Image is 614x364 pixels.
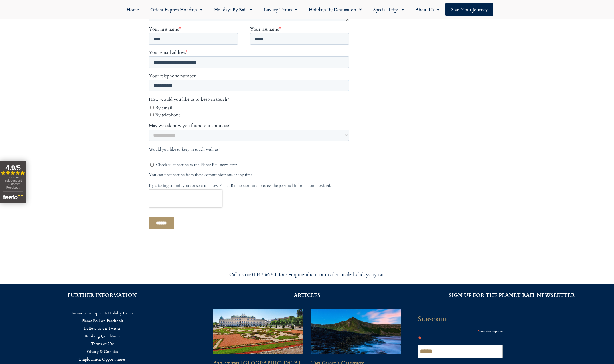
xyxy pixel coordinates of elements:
h2: ARTICLES [213,292,401,298]
strong: 01347 66 53 33 [250,270,283,278]
a: Terms of Use [9,340,196,347]
a: Holidays by Rail [208,3,258,16]
nav: Menu [9,309,196,363]
h2: SIGN UP FOR THE PLANET RAIL NEWSLETTER [418,292,605,298]
a: Planet Rail on Facebook [9,317,196,324]
a: Employment Opportunities [9,355,196,363]
h2: FURTHER INFORMATION [9,292,196,298]
a: Home [121,3,145,16]
nav: Menu [3,3,611,16]
a: Special Trips [368,3,410,16]
a: Luxury Trains [258,3,303,16]
a: Booking Conditions [9,332,196,340]
div: Call us on to enquire about our tailor made holidays by rail [147,271,467,278]
a: Start your Journey [445,3,493,16]
a: Insure your trip with Holiday Extras [9,309,196,317]
a: Orient Express Holidays [145,3,208,16]
a: Follow us on Twitter [9,324,196,332]
div: indicates required [418,327,503,334]
a: About Us [410,3,445,16]
h2: Subscribe [418,315,506,323]
a: Holidays by Destination [303,3,368,16]
a: Privacy & Cookies [9,347,196,355]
